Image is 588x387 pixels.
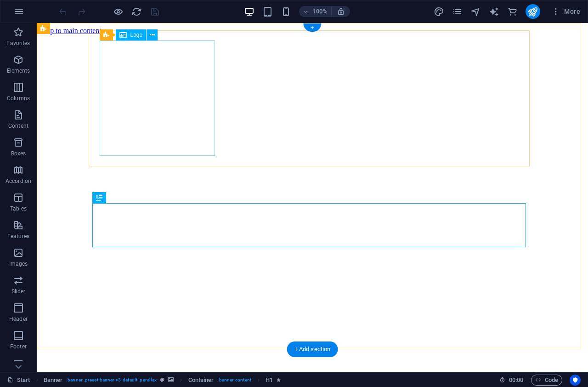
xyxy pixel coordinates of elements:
[313,6,328,17] h6: 100%
[526,4,540,19] button: publish
[10,343,27,350] p: Footer
[4,4,65,11] a: Skip to main content
[113,6,124,17] button: Click here to leave preview mode and continue editing
[570,375,581,386] button: Usercentrics
[6,40,30,47] p: Favorites
[11,288,26,295] p: Slider
[7,375,30,386] a: Click to cancel selection. Double-click to open Pages
[303,23,321,32] div: +
[489,6,499,17] i: AI Writer
[515,376,517,383] span: :
[531,375,562,386] button: Code
[11,150,26,157] p: Boxes
[434,6,444,17] i: Design (Ctrl+Alt+Y)
[131,6,142,17] button: reload
[217,375,251,386] span: . banner-content
[7,233,29,240] p: Features
[44,375,281,386] nav: breadcrumb
[489,6,500,17] button: text_generator
[160,377,164,382] i: This element is a customizable preset
[188,375,214,386] span: Click to select. Double-click to edit
[507,6,518,17] i: Commerce
[337,7,345,16] i: On resize automatically adjust zoom level to fit chosen device.
[299,6,332,17] button: 100%
[9,315,28,323] p: Header
[130,32,143,38] span: Logo
[9,260,28,267] p: Images
[452,6,463,17] i: Pages (Ctrl+Alt+S)
[277,377,281,382] i: Element contains an animation
[527,6,538,17] i: Publish
[470,6,481,17] i: Navigator
[266,375,273,386] span: Click to select. Double-click to edit
[131,6,142,17] i: Reload page
[535,375,558,386] span: Code
[7,95,30,102] p: Columns
[8,122,28,130] p: Content
[10,205,27,212] p: Tables
[66,375,157,386] span: . banner .preset-banner-v3-default .parallax
[44,375,63,386] span: Click to select. Double-click to edit
[6,177,31,185] p: Accordion
[507,6,518,17] button: commerce
[551,7,580,16] span: More
[499,375,524,386] h6: Session time
[548,4,584,19] button: More
[168,377,174,382] i: This element contains a background
[470,6,481,17] button: navigator
[434,6,445,17] button: design
[7,67,30,74] p: Elements
[452,6,463,17] button: pages
[287,341,338,357] div: + Add section
[509,375,523,386] span: 00 00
